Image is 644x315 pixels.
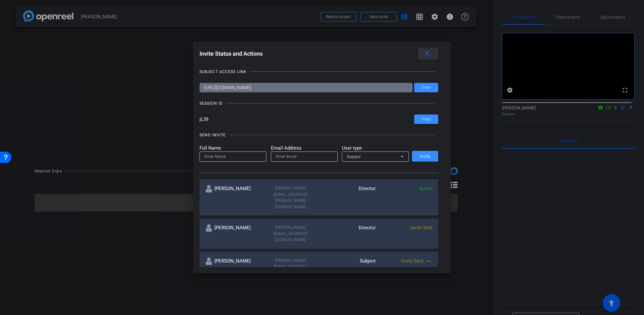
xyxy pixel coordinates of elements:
span: Copy [422,117,431,121]
span: Active [419,186,432,191]
mat-icon: more_horiz [425,257,432,265]
span: Invite Sent [410,225,432,231]
div: SESSION ID [200,100,223,107]
mat-label: Email Address [271,145,338,152]
input: Enter Name [205,153,261,160]
div: [PERSON_NAME][EMAIL_ADDRESS][DOMAIN_NAME] [262,257,319,276]
openreel-title-line: SEND INVITE [200,132,438,138]
div: [PERSON_NAME] [205,185,262,210]
openreel-title-line: SUBJECT ACCESS LINK [200,69,438,75]
button: Copy [414,114,438,124]
div: Subject [319,257,376,276]
openreel-title-line: SESSION ID [200,100,438,107]
input: Enter Email [276,153,333,160]
div: [PERSON_NAME][EMAIL_ADDRESS][DOMAIN_NAME] [262,224,319,243]
span: Copy [422,85,431,90]
div: Invite Status and Actions [200,48,438,59]
div: [PERSON_NAME] [205,224,262,243]
div: SUBJECT ACCESS LINK [200,69,247,75]
span: Subject [347,155,361,159]
mat-icon: close [423,50,431,58]
button: Copy [414,83,438,92]
div: Director [319,185,376,210]
div: SEND INVITE [200,132,226,138]
mat-label: User type [342,145,409,152]
mat-label: Full Name [200,145,266,152]
div: Director [319,224,376,243]
div: [PERSON_NAME] [205,257,262,276]
span: Invite Sent [401,258,423,264]
div: [PERSON_NAME][EMAIL_ADDRESS][PERSON_NAME][DOMAIN_NAME] [262,185,319,210]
